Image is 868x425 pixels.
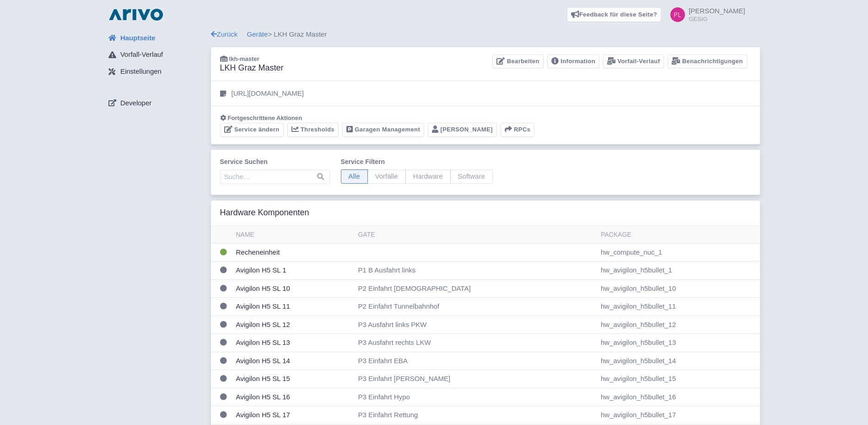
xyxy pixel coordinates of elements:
td: hw_avigilon_h5bullet_10 [597,279,760,298]
label: Service filtern [341,157,493,167]
th: Gate [354,226,597,244]
td: P3 Einfahrt EBA [354,352,597,370]
td: hw_avigilon_h5bullet_14 [597,352,760,370]
a: Vorfall-Verlauf [603,54,664,69]
a: Vorfall-Verlauf [101,46,211,64]
a: Developer [101,94,211,112]
td: P3 Einfahrt Rettung [354,406,597,425]
button: RPCs [501,123,535,137]
a: Einstellungen [101,63,211,81]
small: GESIG [689,16,745,22]
td: P3 Ausfahrt rechts LKW [354,334,597,352]
div: > LKH Graz Master [211,29,760,40]
a: Garagen Management [342,123,424,137]
a: Information [547,54,599,69]
span: [PERSON_NAME] [689,7,745,15]
td: P3 Ausfahrt links PKW [354,316,597,334]
a: Benachrichtigungen [668,54,747,69]
a: Service ändern [220,123,284,137]
a: Thresholds [287,123,339,137]
td: hw_avigilon_h5bullet_17 [597,406,760,425]
label: Service suchen [220,157,330,167]
span: Hardware [405,169,451,184]
a: [PERSON_NAME] GESIG [665,7,745,22]
td: hw_avigilon_h5bullet_1 [597,262,760,280]
a: Bearbeiten [492,54,543,69]
span: Vorfall-Verlauf [120,49,163,60]
td: Avigilon H5 SL 11 [232,298,355,316]
td: hw_avigilon_h5bullet_11 [597,298,760,316]
a: Zurück [211,30,238,38]
span: Vorfälle [367,169,406,184]
img: logo [107,7,165,22]
td: Avigilon H5 SL 17 [232,406,355,425]
td: P1 B Ausfahrt links [354,262,597,280]
a: [PERSON_NAME] [428,123,497,137]
td: hw_avigilon_h5bullet_12 [597,316,760,334]
span: Developer [120,98,151,109]
span: Software [450,169,493,184]
span: lkh-master [229,55,259,62]
th: Package [597,226,760,244]
span: Fortgeschrittene Aktionen [228,114,302,121]
td: P2 Einfahrt [DEMOGRAPHIC_DATA] [354,279,597,298]
td: Avigilon H5 SL 14 [232,352,355,370]
td: Avigilon H5 SL 16 [232,388,355,406]
td: Avigilon H5 SL 12 [232,316,355,334]
td: Avigilon H5 SL 10 [232,279,355,298]
p: [URL][DOMAIN_NAME] [232,88,304,99]
td: hw_avigilon_h5bullet_15 [597,370,760,388]
input: Suche… [220,169,330,184]
td: P2 Einfahrt Tunnelbahnhof [354,298,597,316]
a: Feedback für diese Seite? [567,7,662,22]
a: Hauptseite [101,29,211,47]
span: Einstellungen [120,66,162,77]
th: Name [232,226,355,244]
h3: LKH Graz Master [220,63,284,73]
a: Geräte [247,30,268,38]
td: Avigilon H5 SL 13 [232,334,355,352]
td: hw_avigilon_h5bullet_16 [597,388,760,406]
td: P3 Einfahrt Hypo [354,388,597,406]
td: Avigilon H5 SL 15 [232,370,355,388]
span: Hauptseite [120,33,156,44]
td: P3 Einfahrt [PERSON_NAME] [354,370,597,388]
td: Recheneinheit [232,243,355,262]
td: hw_compute_nuc_1 [597,243,760,262]
td: Avigilon H5 SL 1 [232,262,355,280]
h3: Hardware Komponenten [220,208,309,218]
td: hw_avigilon_h5bullet_13 [597,334,760,352]
span: Alle [341,169,368,184]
